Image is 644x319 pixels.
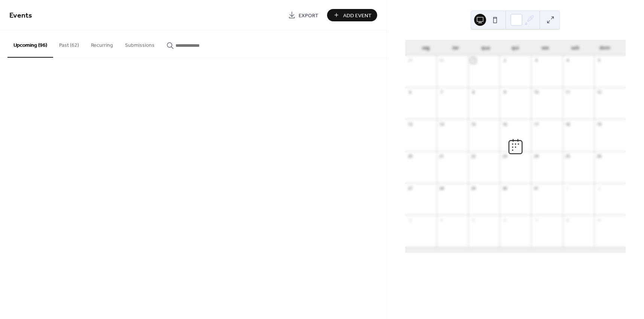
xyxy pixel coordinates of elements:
div: 18 [565,121,571,127]
div: 5 [596,58,602,63]
div: 6 [502,217,507,223]
div: 20 [408,154,413,159]
div: qua [471,40,501,55]
div: 29 [408,58,413,63]
div: qui [500,40,530,55]
div: 11 [565,89,571,95]
div: 3 [533,58,539,63]
button: Add Event [327,9,377,21]
div: 7 [439,89,445,95]
div: 12 [596,89,602,95]
div: 9 [502,89,507,95]
div: 30 [502,185,507,191]
div: 31 [533,185,539,191]
div: 14 [439,121,445,127]
div: dom [590,40,620,55]
div: 21 [439,154,445,159]
div: 8 [470,89,476,95]
div: 3 [408,217,413,223]
div: 7 [533,217,539,223]
div: 4 [565,58,571,63]
div: 19 [596,121,602,127]
div: 16 [502,121,507,127]
div: 22 [470,154,476,159]
div: 30 [439,58,445,63]
button: Submissions [119,30,161,57]
div: 9 [596,217,602,223]
div: ter [441,40,471,55]
div: 2 [596,185,602,191]
div: 26 [596,154,602,159]
div: 28 [439,185,445,191]
div: 15 [470,121,476,127]
div: 1 [565,185,571,191]
div: sex [530,40,560,55]
a: Export [283,9,324,21]
button: Recurring [85,30,119,57]
div: 17 [533,121,539,127]
div: 4 [439,217,445,223]
div: 1 [470,58,476,63]
div: 5 [470,217,476,223]
div: 8 [565,217,571,223]
div: 27 [408,185,413,191]
div: seg [411,40,441,55]
div: 24 [533,154,539,159]
span: Export [299,12,318,19]
div: 29 [470,185,476,191]
div: sab [560,40,590,55]
span: Events [9,8,32,23]
div: 2 [502,58,507,63]
button: Past (62) [53,30,85,57]
button: Upcoming (96) [7,30,53,58]
span: Add Event [343,12,372,19]
div: 23 [502,154,507,159]
div: 6 [408,89,413,95]
div: 10 [533,89,539,95]
div: 25 [565,154,571,159]
div: 13 [408,121,413,127]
